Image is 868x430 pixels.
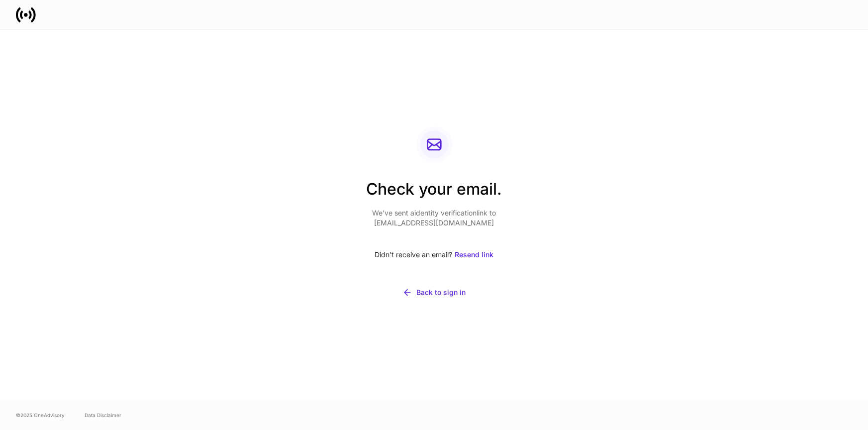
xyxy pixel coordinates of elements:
[85,411,121,419] a: Data Disclaimer
[416,287,466,297] div: Back to sign in
[455,250,493,260] div: Resend link
[366,282,502,303] button: Back to sign in
[454,244,494,266] button: Resend link
[16,411,65,419] span: © 2025 OneAdvisory
[366,178,502,208] h2: Check your email.
[366,208,502,228] p: We’ve sent a identity verification link to [EMAIL_ADDRESS][DOMAIN_NAME]
[366,244,502,266] div: Didn’t receive an email?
